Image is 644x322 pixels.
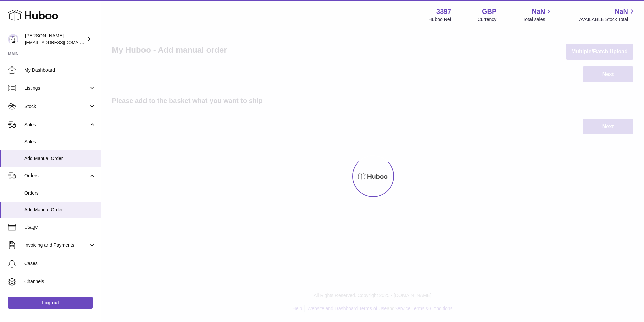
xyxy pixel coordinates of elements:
[24,207,96,213] span: Add Manual Order
[24,67,96,73] span: My Dashboard
[24,172,89,179] span: Orders
[436,7,451,16] strong: 3397
[523,7,553,23] a: NaN Total sales
[579,7,636,23] a: NaN AVAILABLE Stock Total
[8,34,18,44] img: sales@canchema.com
[25,33,86,46] div: [PERSON_NAME]
[24,85,89,91] span: Listings
[24,103,89,110] span: Stock
[478,16,497,23] div: Currency
[24,260,96,267] span: Cases
[24,122,89,128] span: Sales
[579,16,636,23] span: AVAILABLE Stock Total
[532,7,545,16] span: NaN
[482,7,496,16] strong: GBP
[24,242,89,248] span: Invoicing and Payments
[24,155,96,162] span: Add Manual Order
[24,278,96,285] span: Channels
[8,297,93,309] a: Log out
[615,7,628,16] span: NaN
[25,39,99,45] span: [EMAIL_ADDRESS][DOMAIN_NAME]
[24,139,96,145] span: Sales
[24,190,96,196] span: Orders
[523,16,553,23] span: Total sales
[24,224,96,230] span: Usage
[429,16,451,23] div: Huboo Ref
